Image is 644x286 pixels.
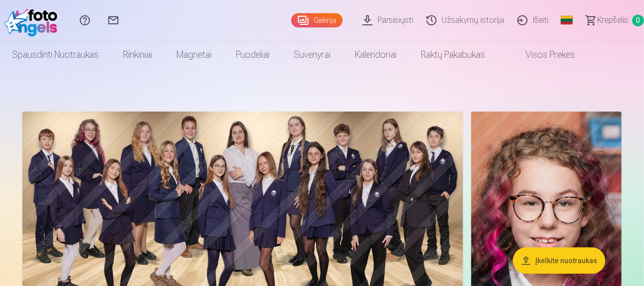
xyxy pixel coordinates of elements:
[497,41,587,69] a: Visos prekės
[224,41,282,69] a: Puodeliai
[282,41,343,69] a: Suvenyrai
[632,15,644,26] span: 0
[164,41,224,69] a: Magnetai
[4,4,63,37] img: /fa5
[409,41,497,69] a: Raktų pakabukas
[111,41,164,69] a: Rinkiniai
[597,14,628,26] span: Krepšelis
[291,13,343,27] a: Galerija
[343,41,409,69] a: Kalendoriai
[513,247,605,274] button: Įkelkite nuotraukas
